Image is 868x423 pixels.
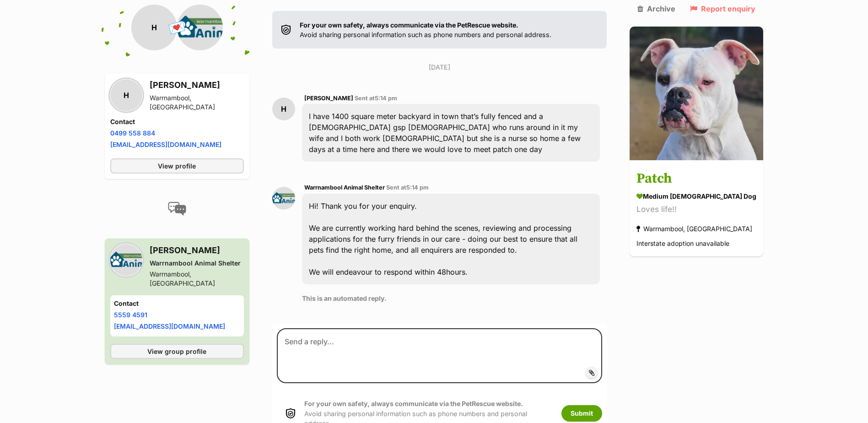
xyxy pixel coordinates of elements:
h3: Patch [636,169,756,190]
div: I have 1400 square meter backyard in town that’s fully fenced and a [DEMOGRAPHIC_DATA] gsp [DEMOG... [302,104,600,162]
img: Warrnambool Animal Shelter profile pic [110,244,142,276]
h3: [PERSON_NAME] [150,79,244,92]
a: Report enquiry [690,5,755,13]
span: [PERSON_NAME] [304,95,353,102]
span: Interstate adoption unavailable [636,240,729,248]
a: [EMAIL_ADDRESS][DOMAIN_NAME] [114,322,225,330]
div: Warrnambool Animal Shelter [150,259,244,268]
img: conversation-icon-4a6f8262b818ee0b60e3300018af0b2d0b884aa5de6e9bcb8d3d4eeb1a70a7c4.svg [168,202,186,216]
div: Warrnambool, [GEOGRAPHIC_DATA] [636,223,752,235]
a: View profile [110,158,244,174]
p: [DATE] [272,62,607,72]
a: [EMAIL_ADDRESS][DOMAIN_NAME] [110,141,221,148]
p: Avoid sharing personal information such as phone numbers and personal address. [300,20,551,40]
h4: Contact [110,117,244,126]
span: Warrnambool Animal Shelter [304,184,385,191]
div: Warrnambool, [GEOGRAPHIC_DATA] [150,270,244,288]
img: Warrnambool Animal Shelter profile pic [177,5,223,50]
span: 5:14 pm [375,95,397,102]
span: 5:14 pm [406,184,429,191]
a: 5559 4591 [114,311,147,319]
div: Hi! Thank you for your enquiry. We are currently working hard behind the scenes, reviewing and pr... [302,194,600,284]
span: Sent at [386,184,429,191]
div: Loves life!! [636,204,756,216]
a: Patch medium [DEMOGRAPHIC_DATA] Dog Loves life!! Warrnambool, [GEOGRAPHIC_DATA] Interstate adopti... [630,162,763,257]
a: Archive [637,5,675,13]
p: This is an automated reply. [302,293,600,303]
a: 0499 558 884 [110,129,155,137]
div: Warrnambool, [GEOGRAPHIC_DATA] [150,93,244,112]
span: View group profile [147,347,206,356]
a: View group profile [110,344,244,359]
strong: For your own safety, always communicate via the PetRescue website. [304,400,523,407]
strong: For your own safety, always communicate via the PetRescue website. [300,21,518,29]
div: medium [DEMOGRAPHIC_DATA] Dog [636,192,756,201]
div: H [131,5,177,50]
div: H [272,98,295,120]
span: Sent at [355,95,397,102]
h4: Contact [114,299,241,308]
span: View profile [158,161,196,171]
h3: [PERSON_NAME] [150,244,244,257]
img: Patch [630,27,763,160]
div: H [110,79,142,111]
span: 💌 [167,18,188,38]
img: Warrnambool Animal Shelter profile pic [272,187,295,210]
button: Submit [561,405,602,422]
